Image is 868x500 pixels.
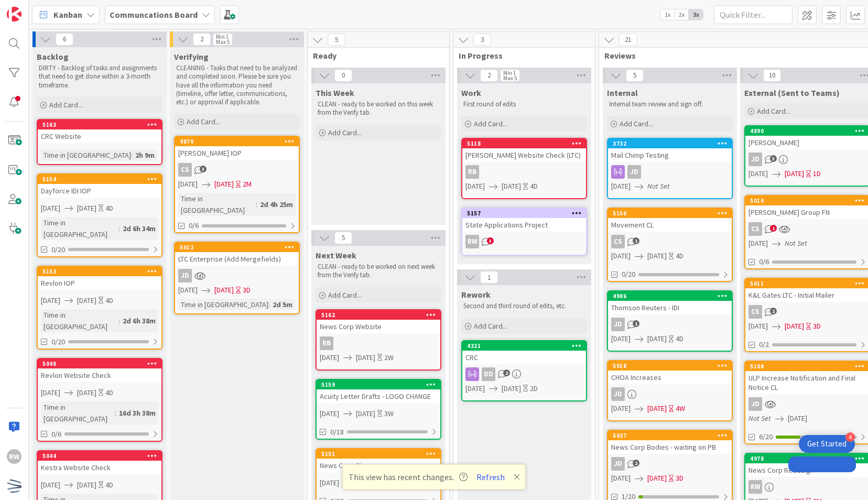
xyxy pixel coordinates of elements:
[462,148,586,162] div: [PERSON_NAME] Website Check (LTC)
[770,225,777,232] span: 1
[748,397,762,411] div: JD
[785,238,807,248] i: Not Set
[243,285,251,296] div: 3D
[116,407,158,419] div: 16d 3h 38m
[178,193,256,216] div: Time in [GEOGRAPHIC_DATA]
[42,121,161,128] div: 5163
[105,203,113,214] div: 4D
[607,208,733,282] a: 5156Movement CLCS[DATE][DATE]4D0/20
[813,168,821,179] div: 1D
[748,321,768,332] span: [DATE]
[462,139,586,148] div: 5118
[608,440,732,454] div: News Corp Bodies - waiting on PB
[611,251,631,262] span: [DATE]
[193,33,211,46] span: 2
[7,479,21,493] img: avatar
[38,461,161,474] div: Kestra Website Check
[607,88,638,98] span: Internal
[41,401,115,425] div: Time in [GEOGRAPHIC_DATA]
[482,367,495,381] div: DD
[317,449,440,459] div: 5151
[49,100,83,110] span: Add Card...
[175,252,299,266] div: LTC Enterprise (Add Mergefields)
[611,235,625,248] div: CS
[38,276,161,290] div: Revlon IOP
[480,69,498,82] span: 2
[474,321,507,331] span: Add Card...
[748,480,762,494] div: RW
[608,139,732,162] div: 3732Mail Chimp Testing
[330,427,344,438] span: 0/18
[763,69,781,82] span: 10
[770,308,777,314] span: 2
[607,290,733,352] a: 4986Thomson Reuters - IDIJD[DATE][DATE]4D
[461,208,587,256] a: 5157State Applications ProjectRW
[530,181,538,192] div: 4D
[608,361,732,384] div: 5018CHOA Increases
[268,299,270,310] span: :
[216,34,229,39] div: Min 1
[38,175,161,184] div: 5154
[256,199,257,210] span: :
[317,310,440,320] div: 5162
[118,315,120,327] span: :
[175,137,299,146] div: 4879
[503,75,517,81] div: Max 5
[503,70,516,75] div: Min 1
[675,9,689,20] span: 2x
[608,291,732,301] div: 4986
[627,165,641,179] div: JD
[748,153,762,166] div: JD
[461,340,587,401] a: 4321CRCDD[DATE][DATE]2D
[462,341,586,351] div: 4321
[175,163,299,177] div: CS
[608,431,732,440] div: 5027
[748,238,768,249] span: [DATE]
[660,9,675,20] span: 1x
[175,269,299,282] div: JD
[178,285,198,296] span: [DATE]
[462,235,586,248] div: RW
[770,155,777,162] span: 3
[334,232,352,244] span: 5
[748,222,762,236] div: CS
[175,243,299,266] div: 5012LTC Enterprise (Add Mergefields)
[317,380,440,389] div: 5159
[799,435,855,453] div: Open Get Started checklist, remaining modules: 4
[317,459,440,472] div: News Corp CL
[465,165,479,179] div: RB
[313,50,436,61] span: Ready
[609,100,731,108] p: Internal team review and sign off.
[626,69,644,82] span: 5
[613,432,732,439] div: 5027
[41,149,131,161] div: Time in [GEOGRAPHIC_DATA]
[611,333,631,344] span: [DATE]
[608,218,732,232] div: Movement CL
[187,117,220,126] span: Add Card...
[77,295,96,306] span: [DATE]
[807,439,847,449] div: Get Started
[608,139,732,148] div: 3732
[467,210,586,217] div: 5157
[608,165,732,179] div: JD
[41,203,60,214] span: [DATE]
[317,336,440,350] div: RB
[42,452,161,460] div: 5044
[320,336,333,350] div: RB
[349,471,468,483] span: This view has recent changes.
[41,295,60,306] span: [DATE]
[37,51,69,62] span: Backlog
[38,120,161,143] div: 5163CRC Website
[328,290,362,300] span: Add Card...
[676,333,683,344] div: 4D
[7,449,21,464] div: RW
[647,333,667,344] span: [DATE]
[487,237,494,244] span: 3
[37,119,162,165] a: 5163CRC WebsiteTime in [GEOGRAPHIC_DATA]:2h 9m
[178,163,192,177] div: CS
[316,250,356,260] span: Next Week
[38,368,161,382] div: Revlon Website Check
[189,220,199,231] span: 0/6
[480,271,498,284] span: 1
[178,299,268,310] div: Time in [GEOGRAPHIC_DATA]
